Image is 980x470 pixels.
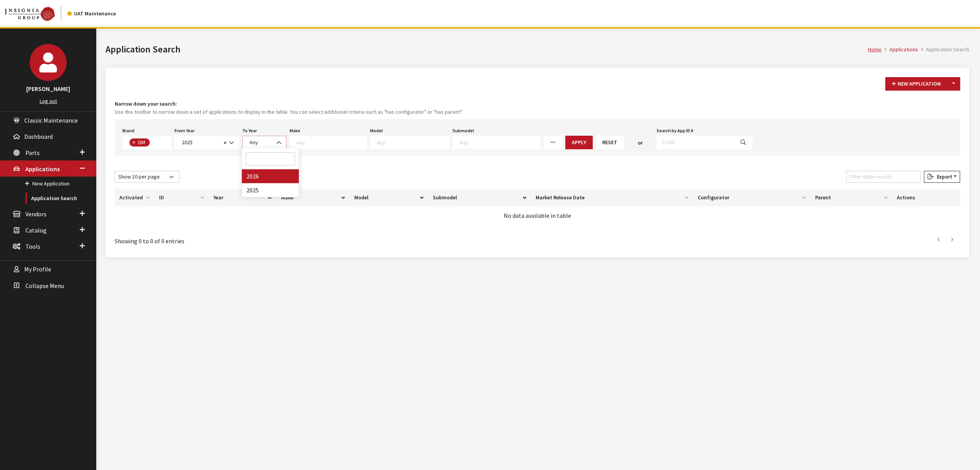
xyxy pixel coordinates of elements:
button: Export [924,171,960,183]
span: Collapse Menu [25,282,64,290]
textarea: Search [297,139,367,146]
li: Applications [881,45,918,54]
button: Remove all items [221,138,226,147]
span: My Profile [24,266,51,273]
th: ID: activate to sort column ascending [154,189,209,206]
a: Insignia Group logo [5,6,67,21]
h3: [PERSON_NAME] [8,84,89,93]
th: Model: activate to sort column ascending [350,189,428,206]
a: Log out [40,98,57,104]
th: Submodel: activate to sort column ascending [428,189,531,206]
li: 2026 [242,169,299,183]
span: Classic Maintenance [24,116,78,124]
span: Any [247,138,281,147]
img: John Swartwout [30,44,67,81]
label: Submodel [452,127,474,134]
button: Reset [596,136,624,149]
div: UAT Maintenance [67,10,116,18]
li: 2025 [242,183,299,197]
span: Tools [25,243,40,250]
li: Application Search [918,45,969,54]
label: From Year [174,127,194,134]
th: Activated: activate to sort column ascending [115,189,154,206]
th: Market Release Date: activate to sort column ascending [531,189,693,206]
h4: Narrow down your search: [115,100,960,108]
th: Parent: activate to sort column ascending [811,189,892,206]
label: Make [290,127,300,134]
span: Vendors [25,210,47,218]
span: GM [137,139,147,146]
textarea: Search [377,139,449,146]
th: Make: activate to sort column ascending [276,189,349,206]
input: 11393 [657,136,734,149]
span: × [132,139,135,146]
input: Search [246,152,295,165]
h1: Application Search [106,42,868,56]
small: Use this toolbar to narrow down a set of applications to display in the table. You can select add... [115,108,960,116]
span: or [638,139,643,147]
th: Year: activate to sort column ascending [209,189,276,206]
button: Apply [565,136,593,149]
span: Any [250,139,258,146]
label: Model [370,127,383,134]
span: × [224,139,226,146]
img: Catalog Maintenance [5,7,55,21]
th: Actions [892,189,960,206]
button: Remove item [129,138,137,147]
label: Brand [122,127,134,134]
div: Showing 0 to 0 of 0 entries [115,231,462,246]
th: Configurator: activate to sort column ascending [693,189,811,206]
textarea: Search [152,140,156,147]
label: To Year [242,127,257,134]
textarea: Search [459,139,540,146]
label: Search by App ID # [657,127,693,134]
input: Filter table results [846,171,921,183]
span: 2025 [174,136,239,149]
button: New Application [885,77,947,91]
span: Applications [25,165,60,173]
span: 2025 [179,138,221,147]
span: Catalog [25,226,47,234]
li: GM [129,138,150,147]
span: Dashboard [24,133,53,140]
td: No data available in table [115,206,960,225]
span: Parts [25,149,40,157]
span: Any [242,136,286,149]
span: Export [933,173,952,180]
a: Home [868,46,881,53]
